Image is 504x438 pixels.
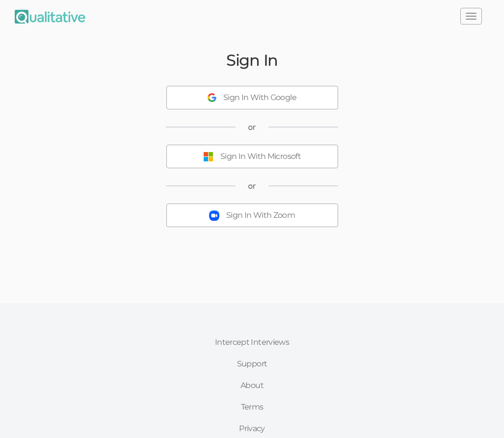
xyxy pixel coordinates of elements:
[226,52,278,69] h2: Sign In
[209,210,219,221] img: Sign In With Zoom
[208,93,216,102] img: Sign In With Google
[166,145,338,168] button: Sign In With Microsoft
[205,353,299,375] a: Support
[248,122,256,133] span: or
[205,396,299,418] a: Terms
[223,92,296,103] div: Sign In With Google
[166,86,338,109] button: Sign In With Google
[205,332,299,353] a: Intercept Interviews
[248,180,256,192] span: or
[166,204,338,227] button: Sign In With Zoom
[15,10,85,24] img: Qualitative
[226,210,295,221] div: Sign In With Zoom
[220,151,301,162] div: Sign In With Microsoft
[455,391,504,438] iframe: Chat Widget
[203,152,213,162] img: Sign In With Microsoft
[205,375,299,396] a: About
